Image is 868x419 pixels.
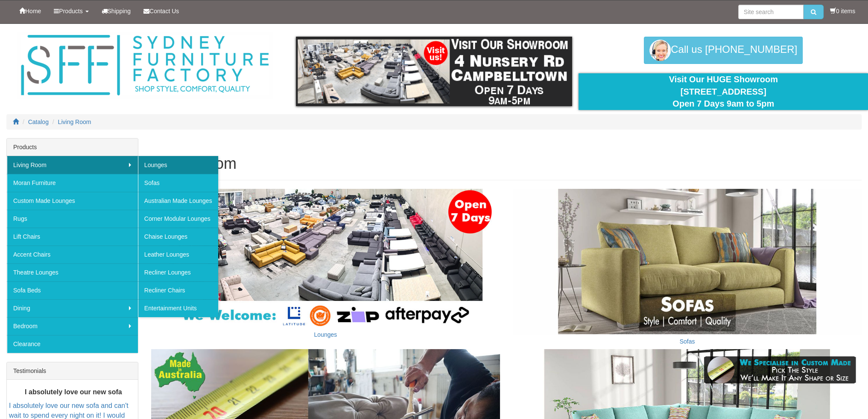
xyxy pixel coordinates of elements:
[151,189,500,327] img: Lounges
[585,73,862,110] div: Visit Our HUGE Showroom [STREET_ADDRESS] Open 7 Days 9am to 5pm
[7,299,138,317] a: Dining
[149,8,179,14] span: Contact Us
[7,228,138,246] a: Lift Chairs
[7,263,138,281] a: Theatre Lounges
[28,118,49,125] a: Catalog
[7,281,138,299] a: Sofa Beds
[680,338,695,345] a: Sofas
[59,8,82,14] span: Products
[738,5,804,19] input: Site search
[138,299,218,317] a: Entertainment Units
[7,362,138,380] div: Testimonials
[314,331,337,338] a: Lounges
[58,118,91,125] a: Living Room
[95,0,137,22] a: Shipping
[138,210,218,228] a: Corner Modular Lounges
[296,37,573,106] img: showroom.gif
[138,263,218,281] a: Recliner Lounges
[7,192,138,210] a: Custom Made Lounges
[7,246,138,263] a: Accent Chairs
[138,228,218,246] a: Chaise Lounges
[138,174,218,192] a: Sofas
[17,32,273,98] img: Sydney Furniture Factory
[13,0,47,22] a: Home
[513,189,862,334] img: Sofas
[7,210,138,228] a: Rugs
[138,281,218,299] a: Recliner Chairs
[138,156,218,174] a: Lounges
[151,155,862,172] h1: Living Room
[25,8,41,14] span: Home
[138,246,218,263] a: Leather Lounges
[47,0,95,22] a: Products
[830,7,855,15] li: 0 items
[138,192,218,210] a: Australian Made Lounges
[25,388,122,396] b: I absolutely love our new sofa
[7,174,138,192] a: Moran Furniture
[7,156,138,174] a: Living Room
[7,139,138,156] div: Products
[7,317,138,335] a: Bedroom
[7,335,138,353] a: Clearance
[137,0,185,22] a: Contact Us
[108,8,131,14] span: Shipping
